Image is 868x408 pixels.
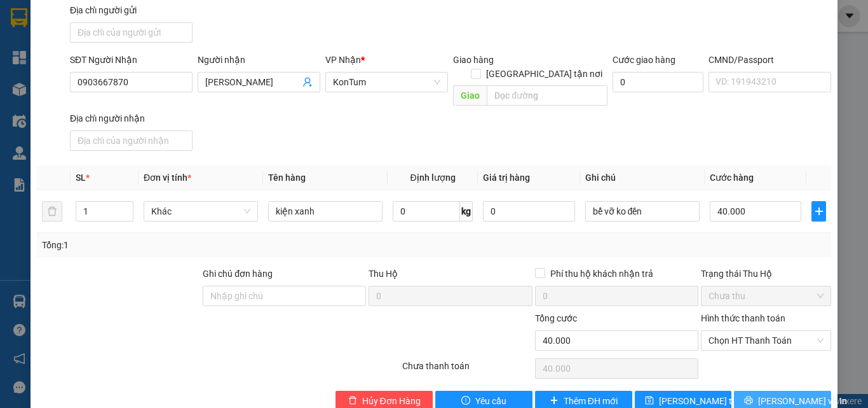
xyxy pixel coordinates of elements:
div: [PERSON_NAME] [11,11,112,39]
span: CC : [119,83,137,97]
span: Đơn vị tính [144,172,191,183]
div: Địa chỉ người nhận [70,111,193,125]
span: Chọn HT Thanh Toán [709,331,824,350]
span: Thu Hộ [369,269,398,279]
span: save [645,396,654,406]
span: plus [550,396,559,406]
span: Thêm ĐH mới [564,394,618,408]
span: Cước hàng [710,172,754,183]
span: plus [812,206,825,216]
span: SL [76,172,86,183]
div: KonTum [121,11,223,26]
span: Giao [453,85,487,106]
span: Nhận: [121,12,152,25]
span: Chưa thu [709,286,824,306]
label: Ghi chú đơn hàng [203,269,273,279]
div: Người nhận [198,53,320,67]
span: Giao hàng [453,55,494,65]
span: Tên hàng [268,172,306,183]
span: VP Nhận [325,55,361,65]
span: printer [744,396,753,406]
th: Ghi chú [580,165,705,190]
input: Dọc đường [487,85,607,106]
div: 0901426478 [11,55,112,73]
span: KonTum [333,73,440,92]
input: Ghi chú đơn hàng [203,286,366,306]
span: kg [460,201,473,222]
span: Phí thu hộ khách nhận trả [545,267,658,281]
input: Cước giao hàng [613,72,703,92]
span: Khác [151,202,250,221]
span: Gửi: [11,11,31,24]
span: user-add [302,77,313,87]
label: Cước giao hàng [613,55,675,65]
div: SĐT Người Nhận [70,53,193,67]
div: Trạng thái Thu Hộ [701,267,831,281]
input: Địa chỉ của người nhận [70,130,193,151]
div: 0903667870 [121,41,223,59]
div: Tổng: 1 [42,238,336,252]
div: Địa chỉ người gửi [70,3,193,17]
span: exclamation-circle [461,396,470,406]
div: CMND/Passport [709,53,831,67]
span: Định lượng [410,172,455,183]
input: VD: Bàn, Ghế [268,201,383,222]
button: delete [42,201,62,222]
div: Phương [11,39,112,55]
input: Ghi Chú [585,201,700,222]
span: delete [348,396,357,406]
span: [GEOGRAPHIC_DATA] tận nơi [481,67,607,81]
div: [PERSON_NAME] [121,26,223,41]
span: [PERSON_NAME] thay đổi [659,394,761,408]
span: Tổng cước [535,313,577,323]
button: plus [811,201,826,222]
span: Hủy Đơn Hàng [362,394,421,408]
span: Yêu cầu [475,394,506,408]
div: 40.000 [119,80,224,98]
span: [PERSON_NAME] và In [758,394,847,408]
input: Địa chỉ của người gửi [70,22,193,43]
label: Hình thức thanh toán [701,313,785,323]
div: Chưa thanh toán [401,359,534,381]
span: Giá trị hàng [483,172,530,183]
